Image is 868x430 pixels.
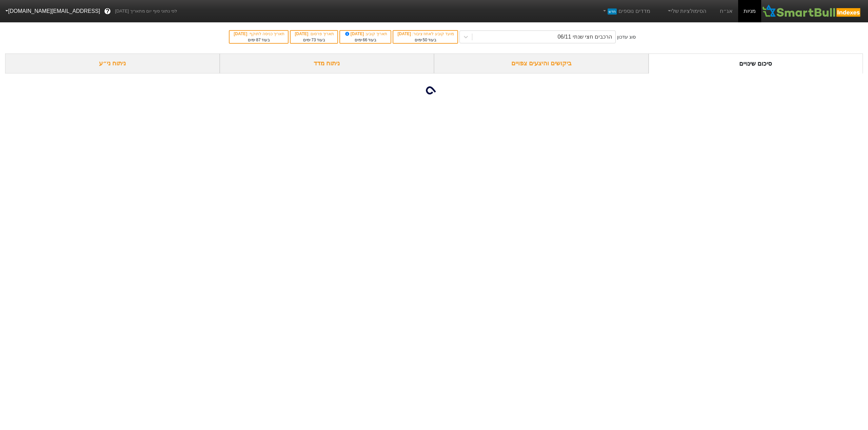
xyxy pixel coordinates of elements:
div: תאריך קובע : [343,31,387,37]
div: תאריך פרסום : [294,31,334,37]
div: הרכבים חצי שנתי 06/11 [557,33,612,41]
a: הסימולציות שלי [664,4,709,18]
div: סיכום שינויים [649,53,863,73]
span: [DATE] [344,31,365,36]
span: 66 [363,38,367,42]
span: ? [106,7,110,16]
span: 73 [311,38,316,42]
div: מועד קובע לאחוז ציבור : [397,31,454,37]
div: ניתוח מדד [220,53,434,73]
img: loading... [426,82,442,99]
div: ביקושים והיצעים צפויים [434,53,649,73]
div: סוג עדכון [617,34,636,41]
div: תאריך כניסה לתוקף : [233,31,284,37]
div: בעוד ימים [343,37,387,43]
span: חדש [608,8,617,15]
span: 87 [256,38,260,42]
div: בעוד ימים [233,37,284,43]
div: בעוד ימים [397,37,454,43]
span: 50 [423,38,427,42]
span: [DATE] [397,31,412,36]
a: מדדים נוספיםחדש [599,4,653,18]
span: [DATE] [295,31,309,36]
span: לפי נתוני סוף יום מתאריך [DATE] [115,8,177,15]
div: ניתוח ני״ע [5,53,220,73]
span: [DATE] [234,31,248,36]
div: בעוד ימים [294,37,334,43]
